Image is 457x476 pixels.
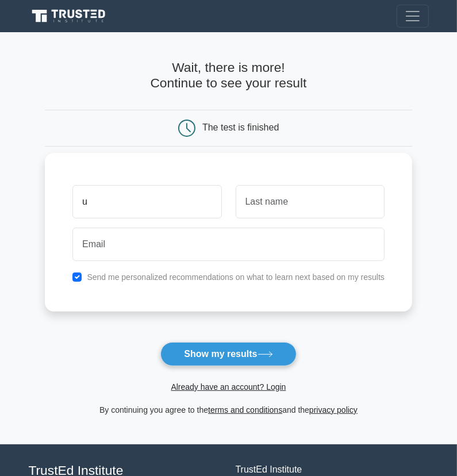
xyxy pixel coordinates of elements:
a: Already have an account? Login [171,382,286,391]
input: Last name [236,185,385,218]
div: By continuing you agree to the and the [38,403,419,417]
a: privacy policy [309,405,358,414]
label: Send me personalized recommendations on what to learn next based on my results [87,272,385,282]
h4: Wait, there is more! Continue to see your result [45,60,412,91]
input: Email [72,228,385,261]
button: Toggle navigation [397,5,429,28]
a: terms and conditions [208,405,282,414]
input: First name [72,185,221,218]
button: Show my results [160,342,296,366]
div: The test is finished [202,122,279,132]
